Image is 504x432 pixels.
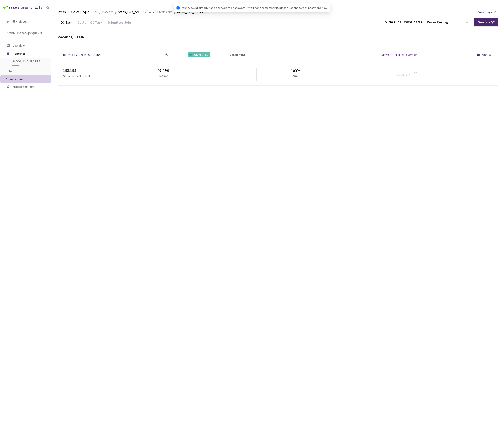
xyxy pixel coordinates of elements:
div: 198 / 198 [63,68,123,74]
div: Recent QC Task [58,34,498,40]
span: Submissions [156,9,172,15]
span: Your account already has an associated password. If you don't remember it, please use the forgot ... [181,5,328,10]
span: Overview [12,44,25,47]
div: QC Task [58,20,75,27]
li: / [99,9,100,15]
span: info-circle [176,6,180,10]
div: 97.27% [158,68,170,74]
a: Batches [101,9,114,14]
span: batch_84-7_sec-P1.5 [118,9,146,15]
span: Rivian HBA 2024 [Sequential] [7,31,45,35]
div: Submission Review Status [385,20,422,25]
span: Rivian HBA 2024 [Sequential] [58,9,93,15]
a: Submissions [155,9,173,14]
p: Sequences Checked [63,74,90,78]
span: Batches [102,9,114,15]
div: View QC Benchmark Version [382,52,417,57]
li: / [174,9,175,15]
a: Batch_84-7_sec-P1.5 QC - [DATE] [63,52,104,57]
div: Review Pending [427,20,448,24]
a: Open Task [397,73,410,76]
div: Refresh [477,52,487,57]
li: / [153,9,154,15]
div: 1 REVIEWERS [230,53,245,57]
span: View Logs [478,10,492,14]
div: GT Studio [31,6,42,10]
div: 100% [291,68,300,74]
span: All Projects [12,20,27,23]
p: Recall [291,74,298,78]
span: Jobs [6,69,12,73]
li: / [115,9,116,15]
span: Batches [15,49,44,58]
span: Submissions [6,77,23,81]
div: Generate QC [478,20,495,24]
div: COMPLETED [188,52,210,57]
div: Submitted Jobs [105,20,134,27]
span: batch_84-7_sec-P1.5 [12,60,44,63]
p: Precision [158,74,168,78]
span: Project Settings [12,85,34,89]
div: Custom QC Task [75,20,105,27]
